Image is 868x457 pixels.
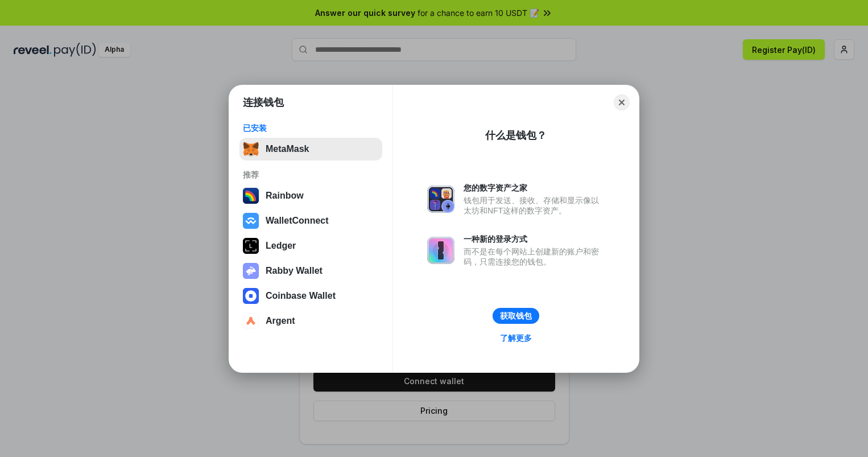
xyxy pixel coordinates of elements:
div: 一种新的登录方式 [464,234,605,244]
a: 了解更多 [493,331,539,345]
div: 获取钱包 [500,311,532,321]
img: svg+xml,%3Csvg%20width%3D%22120%22%20height%3D%22120%22%20viewBox%3D%220%200%20120%20120%22%20fil... [243,188,259,204]
div: Rainbow [266,191,304,201]
div: Rabby Wallet [266,266,323,276]
img: svg+xml,%3Csvg%20xmlns%3D%22http%3A%2F%2Fwww.w3.org%2F2000%2Fsvg%22%20width%3D%2228%22%20height%3... [243,238,259,254]
button: WalletConnect [239,209,382,232]
img: svg+xml,%3Csvg%20width%3D%2228%22%20height%3D%2228%22%20viewBox%3D%220%200%2028%2028%22%20fill%3D... [243,288,259,304]
div: WalletConnect [266,216,329,226]
div: 了解更多 [500,333,532,343]
img: svg+xml,%3Csvg%20xmlns%3D%22http%3A%2F%2Fwww.w3.org%2F2000%2Fsvg%22%20fill%3D%22none%22%20viewBox... [427,237,454,264]
div: Ledger [266,241,296,251]
button: Coinbase Wallet [239,285,382,307]
div: 而不是在每个网站上创建新的账户和密码，只需连接您的钱包。 [464,246,605,267]
button: Ledger [239,234,382,257]
button: Argent [239,310,382,332]
div: 您的数字资产之家 [464,183,605,193]
button: Close [614,94,630,110]
div: 推荐 [243,170,379,180]
button: Rainbow [239,184,382,207]
div: Argent [266,316,295,326]
img: svg+xml,%3Csvg%20width%3D%2228%22%20height%3D%2228%22%20viewBox%3D%220%200%2028%2028%22%20fill%3D... [243,213,259,229]
button: 获取钱包 [493,308,539,324]
button: MetaMask [239,138,382,160]
button: Rabby Wallet [239,260,382,282]
img: svg+xml,%3Csvg%20width%3D%2228%22%20height%3D%2228%22%20viewBox%3D%220%200%2028%2028%22%20fill%3D... [243,313,259,329]
div: 已安装 [243,123,379,133]
img: svg+xml,%3Csvg%20xmlns%3D%22http%3A%2F%2Fwww.w3.org%2F2000%2Fsvg%22%20fill%3D%22none%22%20viewBox... [427,186,454,213]
h1: 连接钱包 [243,96,284,109]
img: svg+xml,%3Csvg%20fill%3D%22none%22%20height%3D%2233%22%20viewBox%3D%220%200%2035%2033%22%20width%... [243,141,259,157]
img: svg+xml,%3Csvg%20xmlns%3D%22http%3A%2F%2Fwww.w3.org%2F2000%2Fsvg%22%20fill%3D%22none%22%20viewBox... [243,263,259,279]
div: Coinbase Wallet [266,291,336,301]
div: 钱包用于发送、接收、存储和显示像以太坊和NFT这样的数字资产。 [464,195,605,216]
div: 什么是钱包？ [485,129,547,142]
div: MetaMask [266,144,309,154]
